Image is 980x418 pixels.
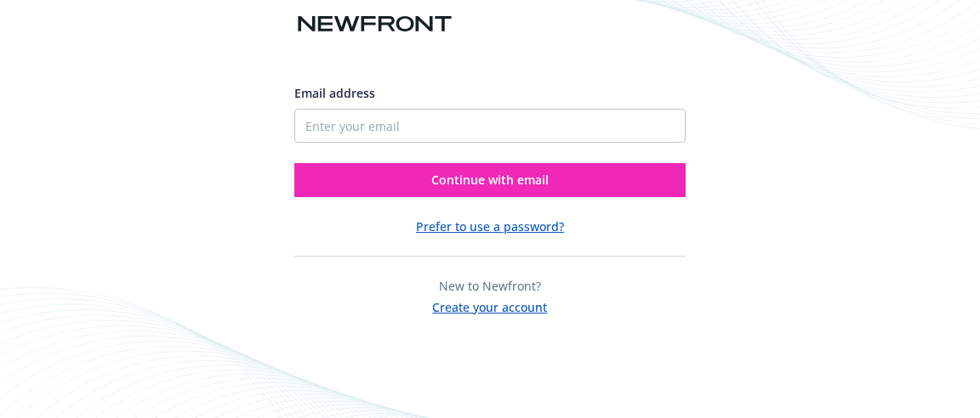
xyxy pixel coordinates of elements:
keeper-lock: Open Keeper Popup [655,116,675,136]
button: Continue with email [294,163,687,197]
button: Create your account [432,295,547,316]
button: Prefer to use a password? [416,217,564,235]
span: New to Newfront? [439,278,541,294]
span: Continue with email [431,172,549,188]
input: Enter your email [294,109,687,143]
img: Newfront logo [294,9,455,39]
span: Email address [294,85,375,101]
